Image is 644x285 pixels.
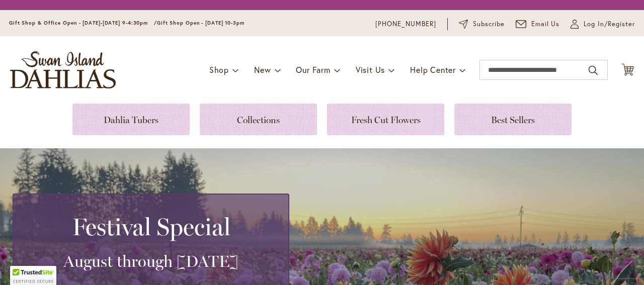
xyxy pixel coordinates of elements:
a: [PHONE_NUMBER] [375,19,436,29]
span: Shop [209,64,229,75]
span: Email Us [531,19,560,29]
a: Email Us [516,19,560,29]
span: New [254,64,271,75]
span: Our Farm [296,64,330,75]
span: Subscribe [473,19,505,29]
span: Gift Shop & Office Open - [DATE]-[DATE] 9-4:30pm / [9,20,157,26]
h2: Festival Special [26,213,276,241]
a: store logo [10,51,116,88]
button: Search [589,62,598,78]
span: Gift Shop Open - [DATE] 10-3pm [157,20,245,26]
span: Visit Us [356,64,385,75]
span: Log In/Register [584,19,635,29]
span: Help Center [410,64,456,75]
a: Log In/Register [571,19,635,29]
a: Subscribe [459,19,505,29]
